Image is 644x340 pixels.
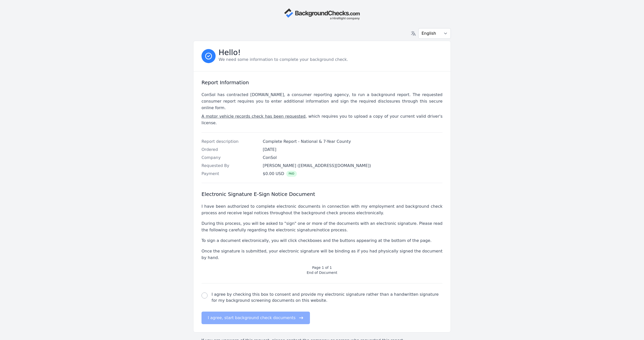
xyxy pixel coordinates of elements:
img: Company Logo [284,8,360,20]
dd: ConSol [263,155,443,161]
p: During this process, you will be asked to "sign" one or more of the documents with an electronic ... [202,220,442,233]
dt: Ordered [202,147,259,153]
span: PAID [286,171,297,177]
dt: Payment [202,171,259,177]
dt: Company [202,155,259,161]
h3: Report Information [202,79,442,86]
h3: Electronic Signature E-Sign Notice Document [202,191,442,197]
h3: Hello! [219,50,348,56]
label: I agree by checking this box to consent and provide my electronic signature rather than a handwri... [212,291,442,304]
p: I have been authorized to complete electronic documents in connection with my employment and back... [202,203,442,216]
p: To sign a document electronically, you will click checkboxes and the buttons appearing at the bot... [202,237,442,244]
p: ConSol has contracted [DOMAIN_NAME], a consumer reporting agency, to run a background report. The... [202,92,442,111]
dt: Requested By [202,163,259,169]
p: Once the signature is submitted, your electronic signature will be binding as if you had physical... [202,248,442,261]
button: I agree, start background check documents [202,312,310,324]
dd: Complete Report - National & 7-Year County [263,139,443,145]
dd: [DATE] [263,147,443,153]
dt: Report description [202,139,259,145]
u: A motor vehicle records check has been requested [202,114,306,119]
span: , which requires you to upload a copy of your current valid driver's license. [202,114,442,125]
p: We need some information to complete your background check. [219,57,348,63]
p: Page 1 of 1 End of Document [202,265,442,275]
div: $0.00 USD [263,171,297,177]
dd: [PERSON_NAME] ([EMAIL_ADDRESS][DOMAIN_NAME]) [263,163,443,169]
